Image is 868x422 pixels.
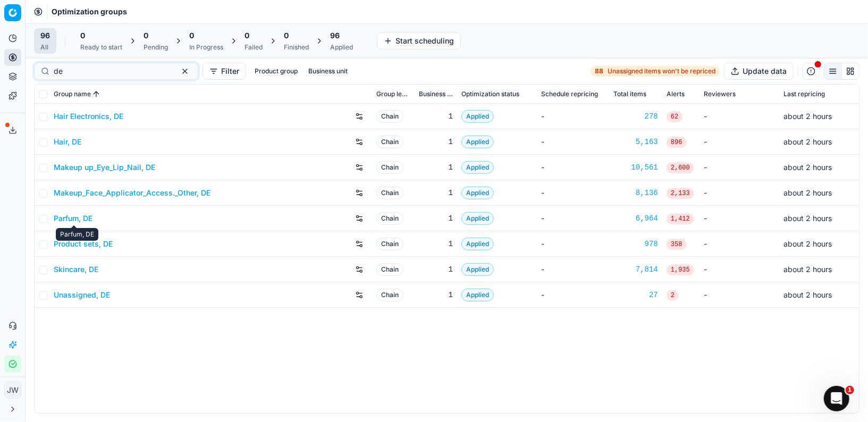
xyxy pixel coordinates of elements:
[667,290,679,301] span: 2
[824,386,849,411] iframe: Intercom live chat
[783,163,832,172] span: about 2 hours
[376,238,403,250] span: Chain
[80,43,122,52] div: Ready to start
[144,30,148,41] span: 0
[54,162,155,173] a: Makeup up_Eye_Lip_Nail, DE
[284,43,309,52] div: Finished
[537,155,609,180] td: -
[537,180,609,206] td: -
[461,263,494,276] span: Applied
[783,239,832,248] span: about 2 hours
[376,187,403,199] span: Chain
[700,206,779,231] td: -
[144,43,168,52] div: Pending
[613,90,646,98] span: Total items
[783,90,825,98] span: Last repricing
[376,161,403,174] span: Chain
[419,264,453,275] div: 1
[189,30,194,41] span: 0
[419,213,453,224] div: 1
[376,263,403,276] span: Chain
[613,213,658,224] a: 6,964
[724,63,794,80] button: Update data
[461,136,494,148] span: Applied
[54,290,110,300] a: Unassigned, DE
[376,90,410,98] span: Group level
[56,228,98,241] div: Parfum, DE
[613,137,658,147] a: 5,163
[461,110,494,123] span: Applied
[330,30,340,41] span: 96
[376,212,403,225] span: Chain
[461,187,494,199] span: Applied
[667,265,694,275] span: 1,935
[700,231,779,257] td: -
[419,188,453,198] div: 1
[783,188,832,197] span: about 2 hours
[461,238,494,250] span: Applied
[700,104,779,129] td: -
[304,65,352,78] button: Business unit
[541,90,598,98] span: Schedule repricing
[461,90,519,98] span: Optimization status
[700,155,779,180] td: -
[783,214,832,223] span: about 2 hours
[203,63,246,80] button: Filter
[667,90,685,98] span: Alerts
[419,239,453,249] div: 1
[667,137,687,148] span: 896
[54,90,91,98] span: Group name
[591,66,720,77] a: 88Unassigned items won't be repriced
[537,206,609,231] td: -
[783,265,832,274] span: about 2 hours
[40,30,50,41] span: 96
[284,30,289,41] span: 0
[537,257,609,282] td: -
[54,111,123,122] a: Hair Electronics, DE
[54,239,113,249] a: Product sets, DE
[667,239,687,250] span: 358
[613,264,658,275] a: 7,814
[54,188,210,198] a: Makeup_Face_Applicator_Access._Other, DE
[667,214,694,224] span: 1,412
[613,162,658,173] a: 10,561
[330,43,353,52] div: Applied
[54,213,92,224] a: Parfum, DE
[419,137,453,147] div: 1
[40,43,50,52] div: All
[700,257,779,282] td: -
[613,290,658,300] div: 27
[704,90,736,98] span: Reviewers
[613,111,658,122] a: 278
[537,104,609,129] td: -
[377,32,461,49] button: Start scheduling
[250,65,302,78] button: Product group
[537,282,609,308] td: -
[54,137,81,147] a: Hair, DE
[595,67,603,75] strong: 88
[700,129,779,155] td: -
[80,30,85,41] span: 0
[537,129,609,155] td: -
[419,111,453,122] div: 1
[700,180,779,206] td: -
[783,290,832,299] span: about 2 hours
[613,239,658,249] a: 978
[376,110,403,123] span: Chain
[461,212,494,225] span: Applied
[189,43,223,52] div: In Progress
[846,386,854,394] span: 1
[419,90,453,98] span: Business unit
[667,188,694,199] span: 2,133
[419,290,453,300] div: 1
[54,264,98,275] a: Skincare, DE
[4,382,21,399] button: JW
[613,188,658,198] a: 8,136
[54,66,170,77] input: Search
[537,231,609,257] td: -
